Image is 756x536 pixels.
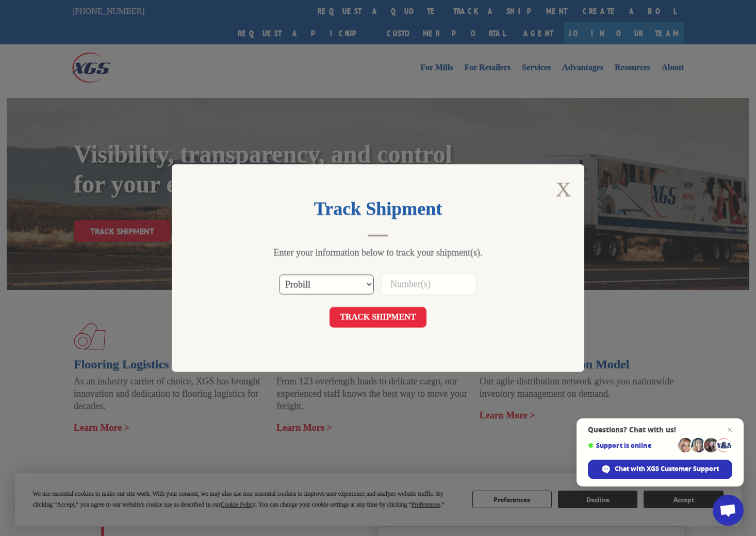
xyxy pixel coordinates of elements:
h2: Track Shipment [223,202,533,221]
span: Questions? Chat with us! [588,426,732,434]
button: Close modal [556,177,571,202]
input: Number(s) [382,273,476,295]
a: Open chat [713,495,744,526]
span: Chat with XGS Customer Support [615,464,719,474]
button: TRACK SHIPMENT [330,307,426,328]
div: Enter your information below to track your shipment(s). [223,247,533,259]
span: Chat with XGS Customer Support [588,460,732,479]
span: Support is online [588,442,675,449]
